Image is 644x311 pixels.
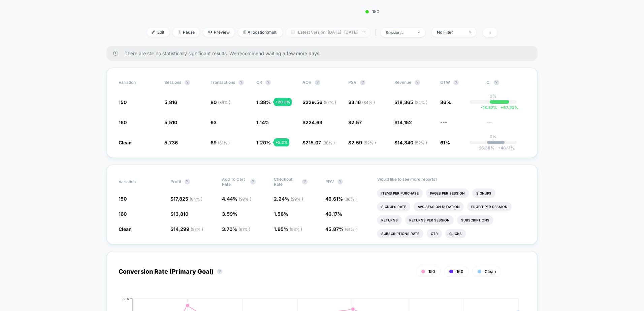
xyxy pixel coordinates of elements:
span: $ [348,119,362,125]
span: There are still no statistically significant results. We recommend waiting a few more days [125,50,524,56]
span: ( 84 % ) [190,197,202,202]
span: Sessions [164,80,181,85]
span: 5,736 [164,140,178,145]
p: 150 [328,9,417,14]
span: $ [394,119,412,125]
p: Would like to see more reports? [377,177,526,182]
p: | [492,139,494,144]
button: ? [360,80,365,85]
li: Signups Rate [377,202,410,211]
span: --- [486,120,525,126]
span: OTW [440,80,477,85]
span: 69 [211,140,230,145]
span: ( 52 % ) [191,227,203,232]
span: ( 99 % ) [291,197,303,202]
span: $ [170,211,188,217]
span: ( 84 % ) [362,100,375,105]
div: + 20.3 % [274,98,292,106]
p: 0% [490,94,496,99]
span: $ [302,99,336,105]
span: 18,365 [397,99,427,105]
span: 86% [440,99,451,105]
span: Transactions [211,80,235,85]
li: Ctr [427,229,442,238]
span: $ [348,140,376,145]
span: 160 [119,119,127,125]
span: 4.44 % [222,196,251,202]
span: CI [486,80,523,85]
tspan: 2 % [123,297,130,301]
span: PDV [325,179,334,184]
span: Pause [173,28,200,37]
li: Returns Per Session [405,215,454,225]
img: rebalance [243,30,246,34]
button: ? [265,80,271,85]
span: 5,510 [164,119,177,125]
span: ( 86 % ) [344,197,357,202]
span: 150 [119,196,127,202]
span: 61% [440,140,450,145]
span: 17,825 [173,196,202,202]
p: | [492,99,494,104]
li: Subscriptions [457,215,493,225]
span: $ [394,140,427,145]
span: ( 61 % ) [238,227,250,232]
li: Clicks [445,229,466,238]
span: $ [170,196,202,202]
span: Variation [119,80,156,85]
span: 48.11 % [494,145,514,150]
li: Items Per Purchase [377,188,423,198]
span: ( 61 % ) [345,227,357,232]
button: ? [453,80,459,85]
span: Checkout Rate [274,177,299,187]
button: ? [250,179,256,184]
img: end [418,32,420,33]
span: Allocation: multi [238,28,283,37]
button: ? [337,179,343,184]
span: 150 [428,269,435,274]
span: -25.38 % [477,145,494,150]
p: 0% [490,134,496,139]
button: ? [302,179,308,184]
div: No Filter [437,30,464,35]
img: end [363,31,365,33]
span: + [501,105,503,110]
span: $ [302,140,335,145]
button: ? [217,269,222,274]
span: 224.63 [305,119,322,125]
button: ? [238,80,244,85]
span: Revenue [394,80,411,85]
span: AOV [302,80,312,85]
span: 46.61 % [325,196,357,202]
span: Clean [119,226,132,232]
span: $ [348,99,375,105]
span: --- [440,119,447,125]
span: Latest Version: [DATE] - [DATE] [286,28,370,37]
span: $ [394,99,427,105]
span: ( 38 % ) [322,140,335,145]
li: Avg Session Duration [414,202,464,211]
span: 150 [119,99,127,105]
span: 160 [456,269,463,274]
span: 2.59 [351,140,376,145]
span: 2.57 [351,119,362,125]
span: 14,840 [397,140,427,145]
li: Subscriptions Rate [377,229,423,238]
li: Signups [472,188,495,198]
span: Add To Cart Rate [222,177,247,187]
span: 63 [211,119,217,125]
span: ( 99 % ) [239,197,251,202]
span: 14,152 [397,119,412,125]
span: 1.95 % [274,226,302,232]
span: | [374,28,381,37]
span: -13.52 % [481,105,497,110]
span: 1.38 % [256,99,271,105]
div: sessions [386,30,413,35]
span: ( 86 % ) [218,100,230,105]
span: Clean [485,269,496,274]
span: 46.17 % [325,211,342,217]
span: ( 84 % ) [415,100,427,105]
span: 3.16 [351,99,375,105]
img: end [469,31,471,33]
span: ( 52 % ) [363,140,376,145]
